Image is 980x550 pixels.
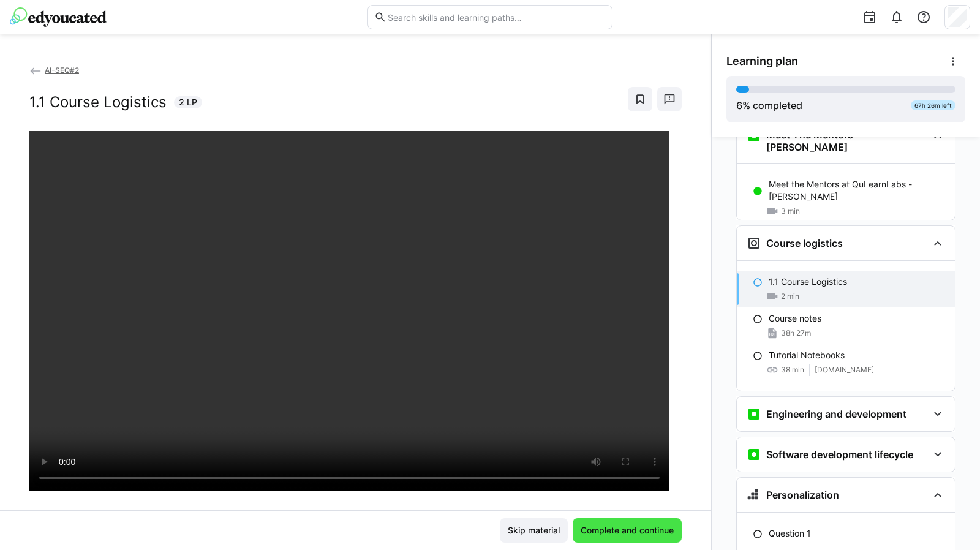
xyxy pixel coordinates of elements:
[766,237,843,249] h3: Course logistics
[736,98,802,113] div: % completed
[766,448,913,461] h3: Software development lifecycle
[726,55,798,68] span: Learning plan
[766,408,907,420] h3: Engineering and development
[500,518,568,543] button: Skip material
[769,312,821,325] p: Course notes
[781,292,799,301] span: 2 min
[573,518,682,543] button: Complete and continue
[781,365,804,375] span: 38 min
[781,206,800,216] span: 3 min
[769,527,811,540] p: Question 1
[781,328,811,338] span: 38h 27m
[579,524,676,537] span: Complete and continue
[769,178,945,203] p: Meet the Mentors at QuLearnLabs - [PERSON_NAME]
[766,129,928,153] h3: Meet The Mentors - [PERSON_NAME]
[386,12,606,23] input: Search skills and learning paths…
[766,489,839,501] h3: Personalization
[815,365,874,375] span: [DOMAIN_NAME]
[29,66,79,75] a: AI-SEQ#2
[769,349,845,361] p: Tutorial Notebooks
[29,93,167,111] h2: 1.1 Course Logistics
[911,100,956,110] div: 67h 26m left
[45,66,79,75] span: AI-SEQ#2
[179,96,197,108] span: 2 LP
[769,276,847,288] p: 1.1 Course Logistics
[736,99,742,111] span: 6
[506,524,562,537] span: Skip material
